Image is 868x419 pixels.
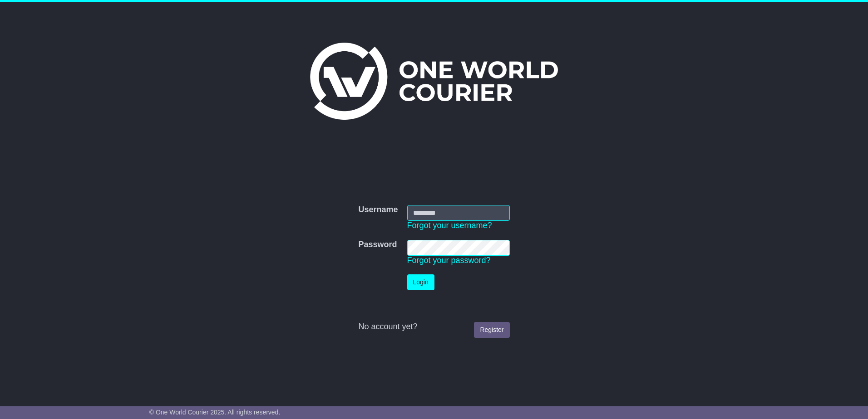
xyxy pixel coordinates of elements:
button: Login [407,274,434,290]
div: No account yet? [358,322,509,332]
label: Username [358,205,398,215]
span: © One World Courier 2025. All rights reserved. [149,409,281,416]
img: One World [310,43,558,120]
a: Register [474,322,509,338]
a: Forgot your username? [407,221,492,230]
label: Password [358,240,397,250]
a: Forgot your password? [407,256,491,265]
